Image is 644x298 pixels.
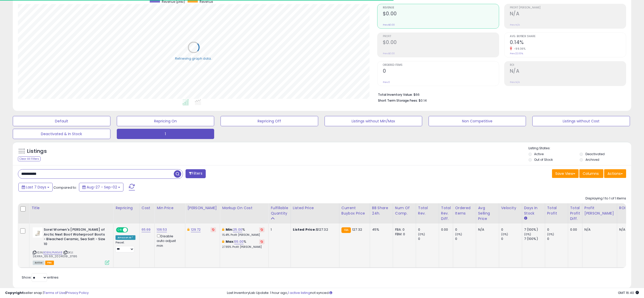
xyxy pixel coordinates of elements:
div: Total Profit Diff. [570,205,580,221]
span: 2025-09-10 16:40 GMT [618,290,639,295]
div: 0 [501,227,522,232]
a: 106.53 [157,227,167,232]
a: 1 active listing [288,290,310,295]
small: (0%) [524,232,531,236]
h2: N/A [510,11,626,18]
div: Min Price [157,205,183,211]
div: 0 [547,227,568,232]
label: Active [534,152,544,156]
div: Listed Price [293,205,337,211]
a: B0BNLPMKM8 [43,250,62,255]
small: (0%) [501,232,508,236]
div: 0.00 [441,227,449,232]
label: Out of Stock [534,157,553,162]
span: Revenue [383,6,499,9]
p: 27.85% Profit [PERSON_NAME] [222,245,264,249]
div: [PERSON_NAME] [187,205,218,211]
li: $66 [378,91,622,97]
div: Num of Comp. [395,205,414,216]
div: Ordered Items [455,205,474,216]
b: Sorel Women's [PERSON_NAME] of Arctic Next Boot Waterproof Boots - Bleached Ceramic, Sea Salt - S... [44,227,106,248]
div: ASIN: [33,227,109,264]
button: Non Competitive [429,116,526,126]
button: Listings without Cost [532,116,630,126]
button: Columns [579,169,603,178]
div: Repricing [116,205,137,211]
th: The percentage added to the cost of goods (COGS) that forms the calculator for Min & Max prices. [220,203,269,223]
span: Profit [383,35,499,38]
div: Retrieving graph data.. [175,56,212,61]
span: Columns [583,171,599,176]
div: Preset: [116,241,135,252]
div: Days In Stock [524,205,543,216]
div: Avg Selling Price [478,205,497,221]
img: 31k7ejqjW5L._SL40_.jpg [33,227,42,238]
a: 55.00 [234,239,244,244]
button: Listings without Min/Max [325,116,422,126]
small: -99.36% [512,47,526,51]
p: 15.41% Profit [PERSON_NAME] [222,233,264,237]
span: Compared to: [53,185,77,190]
button: Aug-27 - Sep-02 [79,183,123,191]
small: Days In Stock. [524,216,527,221]
span: ON [117,228,123,232]
h2: $0.00 [383,39,499,46]
div: N/A [584,227,613,232]
div: 0 [418,237,439,241]
b: Short Term Storage Fees: [378,98,418,103]
span: Avg. Buybox Share [510,35,626,38]
label: Deactivated [585,152,605,156]
strong: Copyright [5,290,24,295]
button: Repricing On [117,116,214,126]
b: Max: [226,239,235,244]
b: Min: [226,227,233,232]
b: Listed Price: [293,227,316,232]
div: 0.00 [570,227,578,232]
button: Last 7 Days [18,183,53,191]
span: Profit [PERSON_NAME] [510,6,626,9]
a: Terms of Use [44,290,65,295]
small: (0%) [418,232,425,236]
div: Amazon AI * [116,235,135,240]
label: Archived [585,157,599,162]
div: 7 (100%) [524,227,545,232]
span: | SKU: SIERRA_65.69_20241018_3786 [33,250,77,258]
span: Ordered Items [383,64,499,67]
button: Save View [552,169,579,178]
b: Total Inventory Value: [378,92,413,97]
div: $127.32 [293,227,335,232]
small: Prev: $0.00 [383,23,395,26]
span: $0.14 [419,98,427,103]
div: 7 (100%) [524,237,545,241]
button: 1 [117,129,214,139]
h2: $0.00 [383,11,499,18]
div: N/A [619,227,636,232]
div: 0 [547,237,568,241]
small: Prev: 0 [383,81,390,84]
button: Default [13,116,110,126]
small: Prev: 22.00% [510,52,523,55]
button: Actions [604,169,626,178]
div: Disable auto adjust min [157,233,181,248]
div: BB Share 24h. [372,205,391,216]
a: 65.69 [142,227,151,232]
span: All listings currently available for purchase on Amazon [33,261,44,265]
span: 127.32 [352,227,362,232]
span: ROI [510,64,626,67]
div: 0 [501,237,522,241]
button: Deactivated & In Stock [13,129,110,139]
div: Last InventoryLab Update: 1 hour ago, not synced. [227,291,639,295]
p: Listing States: [528,146,631,151]
small: (0%) [455,232,462,236]
span: Aug-27 - Sep-02 [87,185,117,190]
small: (0%) [547,232,554,236]
span: OFF [127,228,135,232]
div: ROI [619,205,638,211]
div: Markup on Cost [222,205,266,211]
span: Show: entries [22,275,59,280]
div: Profit [PERSON_NAME] [584,205,615,216]
div: Velocity [501,205,520,211]
h2: N/A [510,68,626,75]
button: Repricing Off [221,116,318,126]
div: seller snap | | [5,291,89,295]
